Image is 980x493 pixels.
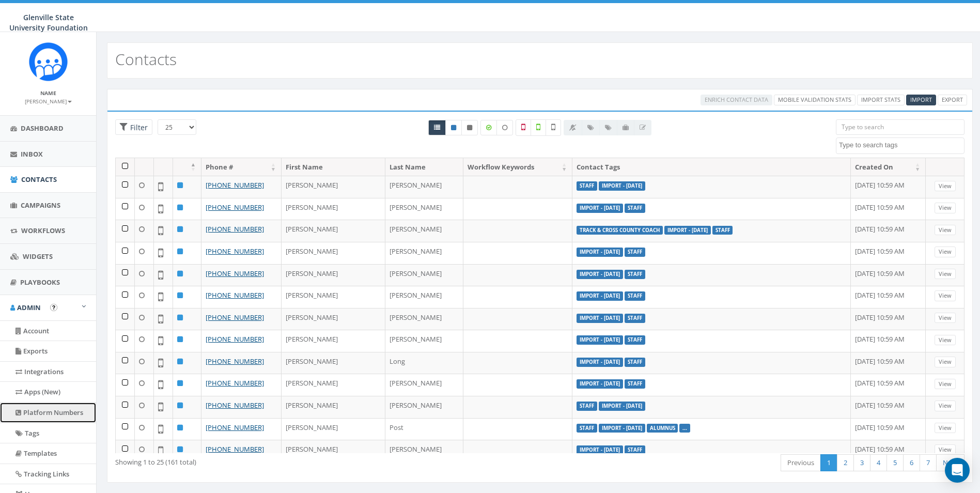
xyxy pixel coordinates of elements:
[935,423,956,434] a: View
[851,374,926,396] td: [DATE] 10:59 AM
[945,458,970,483] div: Open Intercom Messenger
[206,357,264,366] a: [PHONE_NUMBER]
[851,440,926,462] td: [DATE] 10:59 AM
[625,335,645,345] label: Staff
[935,444,956,455] a: View
[851,352,926,374] td: [DATE] 10:59 AM
[920,454,937,471] a: 7
[577,379,623,389] label: Import - [DATE]
[21,149,43,159] span: Inbox
[599,402,645,411] label: Import - [DATE]
[682,425,687,432] a: ...
[577,445,623,455] label: Import - [DATE]
[903,454,920,471] a: 6
[851,308,926,330] td: [DATE] 10:59 AM
[385,158,464,176] th: Last Name
[282,198,385,220] td: [PERSON_NAME]
[206,290,264,300] a: [PHONE_NUMBER]
[282,374,385,396] td: [PERSON_NAME]
[935,246,956,257] a: View
[282,308,385,330] td: [PERSON_NAME]
[936,454,965,471] a: Next
[625,314,645,323] label: Staff
[206,444,264,454] a: [PHONE_NUMBER]
[546,119,561,136] label: Not Validated
[282,440,385,462] td: [PERSON_NAME]
[906,95,936,105] a: Import
[282,242,385,264] td: [PERSON_NAME]
[40,89,56,97] small: Name
[851,176,926,198] td: [DATE] 10:59 AM
[385,330,464,352] td: [PERSON_NAME]
[50,304,57,311] button: Open In-App Guide
[206,378,264,388] a: [PHONE_NUMBER]
[851,418,926,440] td: [DATE] 10:59 AM
[385,198,464,220] td: [PERSON_NAME]
[282,418,385,440] td: [PERSON_NAME]
[282,396,385,418] td: [PERSON_NAME]
[385,286,464,308] td: [PERSON_NAME]
[25,96,72,105] a: [PERSON_NAME]
[21,175,57,184] span: Contacts
[857,95,905,105] a: Import Stats
[577,424,597,433] label: Staff
[29,42,68,81] img: Rally_Corp_Icon.png
[625,204,645,213] label: Staff
[385,220,464,242] td: [PERSON_NAME]
[839,141,964,150] textarea: Search
[463,158,572,176] th: Workflow Keywords: activate to sort column ascending
[774,95,855,105] a: Mobile Validation Stats
[206,334,264,344] a: [PHONE_NUMBER]
[115,453,460,467] div: Showing 1 to 25 (161 total)
[577,335,623,345] label: Import - [DATE]
[385,418,464,440] td: Post
[853,454,870,471] a: 3
[577,291,623,301] label: Import - [DATE]
[851,330,926,352] td: [DATE] 10:59 AM
[625,291,645,301] label: Staff
[516,119,531,136] label: Not a Mobile
[577,204,623,213] label: Import - [DATE]
[480,120,497,135] label: Data Enriched
[599,181,645,191] label: Import - [DATE]
[206,246,264,256] a: [PHONE_NUMBER]
[647,424,678,433] label: Alumnus
[577,181,597,191] label: Staff
[625,270,645,279] label: Staff
[577,248,623,257] label: Import - [DATE]
[935,379,956,390] a: View
[17,303,41,312] span: Admin
[206,269,264,278] a: [PHONE_NUMBER]
[282,330,385,352] td: [PERSON_NAME]
[25,98,72,105] small: [PERSON_NAME]
[836,119,965,135] input: Type to search
[282,264,385,286] td: [PERSON_NAME]
[385,242,464,264] td: [PERSON_NAME]
[385,352,464,374] td: Long
[625,248,645,257] label: Staff
[21,201,60,210] span: Campaigns
[496,120,513,135] label: Data not Enriched
[851,242,926,264] td: [DATE] 10:59 AM
[385,176,464,198] td: [PERSON_NAME]
[910,96,932,103] span: CSV files only
[935,400,956,411] a: View
[128,122,148,132] span: Filter
[851,158,926,176] th: Created On: activate to sort column ascending
[781,454,821,471] a: Previous
[577,270,623,279] label: Import - [DATE]
[851,220,926,242] td: [DATE] 10:59 AM
[625,445,645,455] label: Staff
[886,454,904,471] a: 5
[206,400,264,410] a: [PHONE_NUMBER]
[572,158,851,176] th: Contact Tags
[206,180,264,190] a: [PHONE_NUMBER]
[935,313,956,323] a: View
[282,286,385,308] td: [PERSON_NAME]
[910,96,932,103] span: Import
[467,125,472,131] i: This phone number is unsubscribed and has opted-out of all texts.
[282,158,385,176] th: First Name
[20,278,60,287] span: Playbooks
[577,402,597,411] label: Staff
[577,314,623,323] label: Import - [DATE]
